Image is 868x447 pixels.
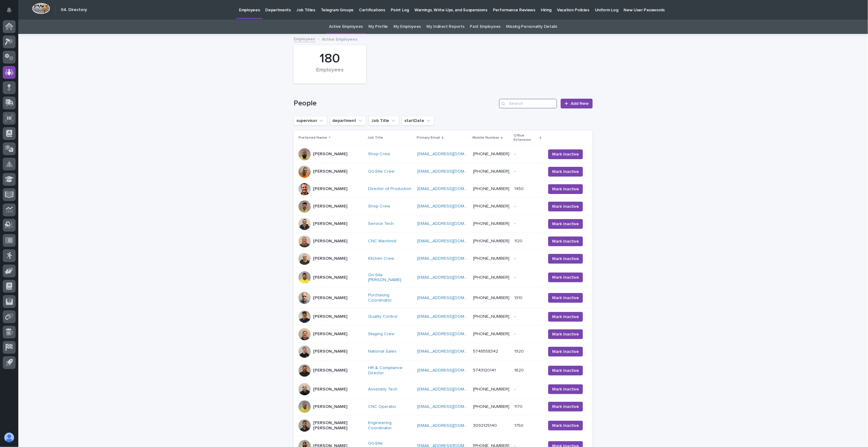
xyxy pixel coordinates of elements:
[313,152,347,157] p: [PERSON_NAME]
[548,384,583,394] button: Mark Inactive
[368,332,394,337] a: Staging Crew
[417,368,486,372] a: [EMAIL_ADDRESS][DOMAIN_NAME]
[514,255,517,261] p: -
[548,219,583,229] button: Mark Inactive
[552,169,579,175] span: Mark Inactive
[417,296,486,300] a: [EMAIL_ADDRESS][DOMAIN_NAME]
[313,404,347,409] p: [PERSON_NAME]
[313,332,347,337] p: [PERSON_NAME]
[3,4,16,16] button: Notifications
[472,134,499,141] p: Mobile Number
[514,220,517,226] p: -
[552,221,579,227] span: Mark Inactive
[552,295,579,301] span: Mark Inactive
[368,365,412,376] a: HR & Compliance Director
[548,347,583,357] button: Mark Inactive
[367,134,383,141] p: Job Title
[514,237,524,244] p: 1120
[368,239,396,244] a: CNC Machinist
[548,421,583,431] button: Mark Inactive
[304,67,356,80] div: Employees
[294,35,315,42] a: Employees
[294,288,593,308] tr: [PERSON_NAME]Purchasing Coordinator [EMAIL_ADDRESS][DOMAIN_NAME] [PHONE_NUMBER]13101310 Mark Inac...
[552,186,579,192] span: Mark Inactive
[552,331,579,337] span: Mark Inactive
[473,368,496,372] a: 5743120141
[473,239,509,243] a: [PHONE_NUMBER]
[548,329,583,339] button: Mark Inactive
[313,368,347,373] p: [PERSON_NAME]
[313,256,347,261] p: [PERSON_NAME]
[294,343,593,360] tr: [PERSON_NAME]National Sales [EMAIL_ADDRESS][DOMAIN_NAME] 574855834219201920 Mark Inactive
[313,186,347,192] p: [PERSON_NAME]
[552,151,579,157] span: Mark Inactive
[313,169,347,174] p: [PERSON_NAME]
[552,256,579,262] span: Mark Inactive
[514,422,525,428] p: 1750
[473,152,509,156] a: [PHONE_NUMBER]
[473,405,509,409] a: [PHONE_NUMBER]
[548,254,583,264] button: Mark Inactive
[417,152,486,156] a: [EMAIL_ADDRESS][DOMAIN_NAME]
[294,233,593,250] tr: [PERSON_NAME]CNC Machinist [EMAIL_ADDRESS][DOMAIN_NAME] [PHONE_NUMBER]11201120 Mark Inactive
[402,116,434,126] button: startDate
[473,296,509,300] a: [PHONE_NUMBER]
[561,99,593,108] a: Add New
[368,273,412,283] a: On-Site [PERSON_NAME]
[313,387,347,392] p: [PERSON_NAME]
[548,236,583,246] button: Mark Inactive
[417,275,486,280] a: [EMAIL_ADDRESS][DOMAIN_NAME]
[294,416,593,436] tr: [PERSON_NAME] [PERSON_NAME]Engineering Coordinator [EMAIL_ADDRESS][DOMAIN_NAME] 30921251401750175...
[313,295,347,301] p: [PERSON_NAME]
[552,368,579,374] span: Mark Inactive
[369,116,399,126] button: Job Title
[368,349,396,354] a: National Sales
[473,423,497,428] a: 3092125140
[506,20,557,34] a: Missing Personality Details
[417,423,486,428] a: [EMAIL_ADDRESS][DOMAIN_NAME]
[368,256,394,261] a: Kitchen Crew
[514,330,517,337] p: -
[294,250,593,267] tr: [PERSON_NAME]Kitchen Crew [EMAIL_ADDRESS][DOMAIN_NAME] [PHONE_NUMBER]-- Mark Inactive
[368,404,396,409] a: CNC Operator
[322,35,357,42] p: Active Employees
[417,387,486,391] a: [EMAIL_ADDRESS][DOMAIN_NAME]
[552,386,579,392] span: Mark Inactive
[8,7,16,17] div: Notifications
[473,332,509,336] a: [PHONE_NUMBER]
[313,314,347,319] p: [PERSON_NAME]
[61,7,87,13] h2: 04. Directory
[294,198,593,215] tr: [PERSON_NAME]Shop Crew [EMAIL_ADDRESS][DOMAIN_NAME] [PHONE_NUMBER]-- Mark Inactive
[473,187,509,191] a: [PHONE_NUMBER]
[368,152,390,157] a: Shop Crew
[548,167,583,177] button: Mark Inactive
[417,239,486,243] a: [EMAIL_ADDRESS][DOMAIN_NAME]
[473,169,509,174] a: [PHONE_NUMBER]
[294,215,593,233] tr: [PERSON_NAME]Service Tech [EMAIL_ADDRESS][DOMAIN_NAME] [PHONE_NUMBER]-- Mark Inactive
[329,20,363,34] a: Active Employees
[313,349,347,354] p: [PERSON_NAME]
[298,134,327,141] p: Preferred Name
[473,204,509,208] a: [PHONE_NUMBER]
[32,3,50,14] img: Workspace Logo
[417,256,486,261] a: [EMAIL_ADDRESS][DOMAIN_NAME]
[417,332,486,336] a: [EMAIL_ADDRESS][DOMAIN_NAME]
[514,313,517,319] p: -
[473,275,509,280] a: [PHONE_NUMBER]
[313,204,347,209] p: [PERSON_NAME]
[514,150,517,157] p: -
[548,366,583,376] button: Mark Inactive
[473,314,509,319] a: [PHONE_NUMBER]
[294,116,327,126] button: supervisor
[330,116,366,126] button: department
[470,20,501,34] a: Past Employees
[294,99,497,108] h1: People
[368,169,394,174] a: On-Site Crew
[548,293,583,303] button: Mark Inactive
[294,398,593,416] tr: [PERSON_NAME]CNC Operator [EMAIL_ADDRESS][DOMAIN_NAME] [PHONE_NUMBER]11701170 Mark Inactive
[499,99,557,108] div: Search
[514,403,524,409] p: 1170
[294,325,593,343] tr: [PERSON_NAME]Staging Crew [EMAIL_ADDRESS][DOMAIN_NAME] [PHONE_NUMBER]-- Mark Inactive
[294,308,593,325] tr: [PERSON_NAME]Quality Control [EMAIL_ADDRESS][DOMAIN_NAME] [PHONE_NUMBER]-- Mark Inactive
[426,20,464,34] a: My Indirect Reports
